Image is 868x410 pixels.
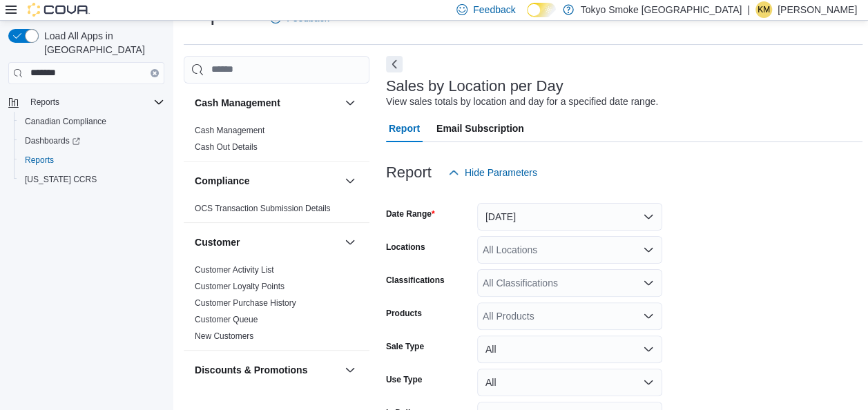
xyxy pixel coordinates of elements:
a: [US_STATE] CCRS [19,171,102,188]
span: Feedback [473,3,515,17]
div: Customer [184,262,369,350]
button: [US_STATE] CCRS [14,170,170,189]
button: Reports [14,150,170,170]
h3: Compliance [195,174,249,188]
span: Washington CCRS [19,171,164,188]
span: KM [758,1,770,18]
button: Next [386,56,403,72]
span: Reports [25,155,54,166]
p: | [747,1,750,18]
div: View sales totals by location and day for a specified date range. [386,95,658,109]
span: OCS Transaction Submission Details [195,203,331,214]
a: Dashboards [19,133,86,149]
button: Cash Management [342,95,358,111]
p: [PERSON_NAME] [778,1,857,18]
button: All [477,369,662,396]
label: Classifications [386,275,445,286]
h3: Discounts & Promotions [195,363,307,377]
button: Open list of options [643,311,654,322]
button: Canadian Compliance [14,112,170,131]
div: Krista Maitland [755,1,772,18]
span: Dashboards [19,133,164,149]
label: Use Type [386,374,422,385]
span: Customer Purchase History [195,297,296,309]
button: Open list of options [643,244,654,255]
span: Load All Apps in [GEOGRAPHIC_DATA] [39,29,164,57]
button: Clear input [151,69,159,77]
h3: Sales by Location per Day [386,78,563,95]
a: Customer Queue [195,315,258,324]
label: Products [386,308,422,319]
span: [US_STATE] CCRS [25,174,97,185]
button: Open list of options [643,277,654,289]
a: Reports [19,152,59,168]
span: Cash Out Details [195,141,258,153]
a: Customer Activity List [195,265,274,275]
span: Reports [25,94,164,110]
a: Dashboards [14,131,170,150]
span: Dark Mode [527,17,528,18]
a: Cash Management [195,126,264,135]
span: Dashboards [25,135,80,146]
span: Customer Activity List [195,264,274,275]
span: Hide Parameters [465,166,537,179]
button: Hide Parameters [443,159,543,186]
button: Reports [25,94,65,110]
a: Canadian Compliance [19,113,112,130]
a: OCS Transaction Submission Details [195,204,331,213]
span: Email Subscription [436,115,524,142]
input: Dark Mode [527,3,556,17]
button: Customer [342,234,358,251]
img: Cova [28,3,90,17]
button: [DATE] [477,203,662,231]
h3: Customer [195,235,240,249]
button: All [477,335,662,363]
span: New Customers [195,331,253,342]
span: Reports [19,152,164,168]
h3: Cash Management [195,96,280,110]
span: Customer Queue [195,314,258,325]
span: Customer Loyalty Points [195,281,284,292]
button: Customer [195,235,339,249]
a: Customer Loyalty Points [195,282,284,291]
div: Cash Management [184,122,369,161]
span: Canadian Compliance [19,113,164,130]
label: Locations [386,242,425,253]
p: Tokyo Smoke [GEOGRAPHIC_DATA] [581,1,742,18]
span: Reports [30,97,59,108]
button: Reports [3,92,170,112]
button: Cash Management [195,96,339,110]
button: Compliance [195,174,339,188]
a: Cash Out Details [195,142,258,152]
a: New Customers [195,331,253,341]
span: Canadian Compliance [25,116,106,127]
div: Compliance [184,200,369,222]
label: Date Range [386,208,435,219]
button: Compliance [342,173,358,189]
button: Discounts & Promotions [195,363,339,377]
label: Sale Type [386,341,424,352]
h3: Report [386,164,432,181]
button: Discounts & Promotions [342,362,358,378]
a: Customer Purchase History [195,298,296,308]
nav: Complex example [8,87,164,225]
span: Report [389,115,420,142]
